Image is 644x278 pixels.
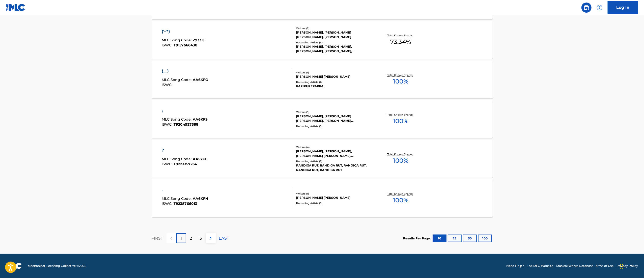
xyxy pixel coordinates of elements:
span: 100 % [393,196,408,205]
img: right [208,235,214,241]
div: Recording Artists ( 0 ) [296,201,372,205]
span: T9238766013 [174,201,197,206]
span: ISWC : [162,162,174,166]
img: logo [6,263,22,269]
div: Recording Artists ( 10 ) [296,41,372,44]
span: T9223357264 [174,162,197,166]
button: 100 [478,235,492,242]
div: RANDIGA RUT, RANDIGA RUT, RANDIGA RUT, RANDIGA RUT, RANDIGA RUT [296,163,372,172]
div: Recording Artists ( 1 ) [296,80,372,84]
div: [PERSON_NAME] [PERSON_NAME] [296,74,372,79]
span: MLC Song Code : [162,77,193,82]
span: AA6KFS [193,117,208,122]
div: PAPIPUPEPAPPA [296,84,372,89]
div: [PERSON_NAME], [PERSON_NAME] [PERSON_NAME], [PERSON_NAME] [296,30,372,39]
span: Mechanical Licensing Collective © 2025 [28,264,86,268]
div: - [162,187,208,193]
a: Public Search [581,3,592,13]
div: ? [162,147,207,153]
span: ISWC : [162,43,174,47]
div: Writers ( 3 ) [296,110,372,114]
span: T9204927388 [174,122,198,127]
div: Drag [620,259,623,274]
a: -MLC Song Code:AA6KFHISWC:T9238766013Writers (1)[PERSON_NAME] [PERSON_NAME]Recording Artists (0)T... [152,179,493,217]
div: Writers ( 4 ) [296,145,372,149]
span: 100 % [393,77,408,86]
span: 73.34 % [390,37,411,46]
div: Writers ( 1 ) [296,71,372,74]
p: Total Known Shares: [387,34,414,37]
div: Writers ( 1 ) [296,192,372,196]
img: search [583,5,590,11]
p: 1 [180,235,182,241]
p: Total Known Shares: [387,73,414,77]
a: Privacy Policy [617,264,638,268]
a: The MLC Website [527,264,553,268]
iframe: Chat Widget [619,254,644,278]
a: ;MLC Song Code:AA6KFSISWC:T9204927388Writers (3)[PERSON_NAME], [PERSON_NAME] [PERSON_NAME], [PERS... [152,100,493,138]
div: [PERSON_NAME], [PERSON_NAME], [PERSON_NAME], [PERSON_NAME], [PERSON_NAME] [296,44,372,53]
a: Log In [608,1,638,14]
div: Writers ( 3 ) [296,26,372,30]
div: [PERSON_NAME], [PERSON_NAME], [PERSON_NAME] [PERSON_NAME], [PERSON_NAME] [PERSON_NAME] [296,149,372,158]
p: Total Known Shares: [387,113,414,117]
span: MLC Song Code : [162,38,193,42]
button: 25 [448,235,462,242]
span: MLC Song Code : [162,157,193,161]
p: FIRST [152,235,163,241]
p: Total Known Shares: [387,152,414,156]
a: (....)MLC Song Code:AA6KFOISWC:Writers (1)[PERSON_NAME] [PERSON_NAME]Recording Artists (1)PAPIPUP... [152,61,493,98]
span: ISWC : [162,82,174,87]
div: Recording Artists ( 0 ) [296,124,372,128]
div: (....) [162,68,208,74]
span: 100 % [393,117,408,126]
a: Musical Works Database Terms of Use [556,264,613,268]
button: 10 [433,235,446,242]
div: Help [595,3,605,13]
span: AA5YCL [193,157,207,161]
button: 50 [463,235,477,242]
p: Total Known Shares: [387,192,414,196]
a: ?MLC Song Code:AA5YCLISWC:T9223357264Writers (4)[PERSON_NAME], [PERSON_NAME], [PERSON_NAME] [PERS... [152,140,493,178]
span: ISWC : [162,122,174,127]
img: MLC Logo [6,4,25,11]
span: T9157666438 [174,43,197,47]
div: Recording Artists ( 5 ) [296,159,372,163]
p: Results Per Page: [403,236,432,241]
div: [PERSON_NAME], [PERSON_NAME] [PERSON_NAME], [PERSON_NAME] [PERSON_NAME] [296,114,372,123]
span: AA6KFO [193,77,208,82]
span: 100 % [393,156,408,165]
img: help [597,5,603,11]
p: LAST [219,235,229,241]
a: ('-'*)MLC Song Code:Z9331JISWC:T9157666438Writers (3)[PERSON_NAME], [PERSON_NAME] [PERSON_NAME], ... [152,21,493,59]
span: Z9331J [193,38,205,42]
span: MLC Song Code : [162,117,193,122]
span: ISWC : [162,201,174,206]
div: [PERSON_NAME] [PERSON_NAME] [296,196,372,200]
p: 2 [190,235,192,241]
span: AA6KFH [193,196,208,201]
p: 3 [200,235,202,241]
div: ; [162,108,208,114]
a: Need Help? [506,264,524,268]
span: MLC Song Code : [162,196,193,201]
div: ('-'*) [162,29,205,35]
